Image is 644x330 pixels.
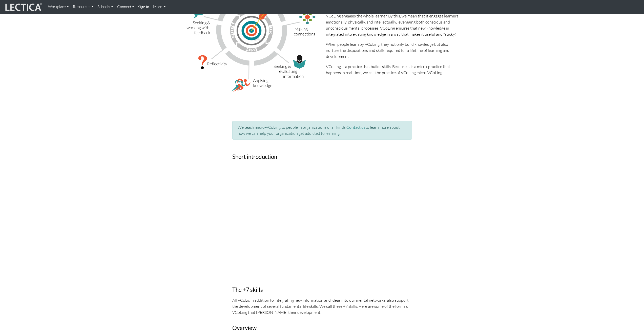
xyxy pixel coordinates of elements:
[151,2,168,12] a: More
[95,2,115,12] a: Schools
[115,2,136,12] a: Connect
[326,63,459,76] p: VCoLing is a practice that builds skills. Because it is a micro-practice that happens in real-tim...
[346,125,365,129] a: Contact us
[46,2,71,12] a: Workplace
[232,297,412,315] p: All VCoLs, in addition to integrating new information and ideas into our mental networks, also su...
[326,13,459,37] p: VCoLing engages the whole learner. By this, we mean that it engages learners emotionally, physica...
[232,154,412,160] h3: Short introduction
[4,2,42,12] img: lecticalive
[232,121,412,140] div: We teach micro-VCoLing to people in organizations of all kinds. to learn more about how we can he...
[326,41,459,59] p: When people learn by VCoLing, they not only build knowledge but also nurture the dispositions and...
[138,5,149,9] strong: Sign in
[232,287,412,293] h3: The +7 skills
[136,2,151,12] a: Sign in
[71,2,95,12] a: Resources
